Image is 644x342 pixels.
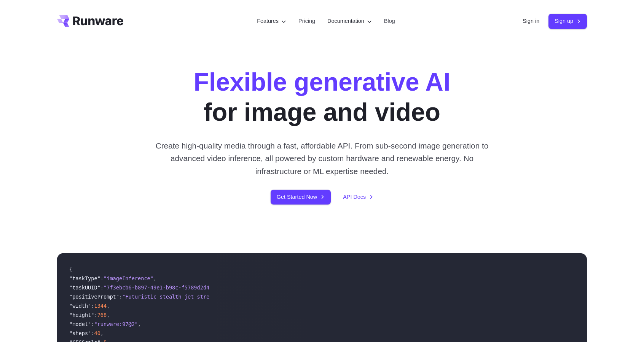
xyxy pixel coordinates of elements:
[69,266,72,272] span: {
[69,330,91,336] span: "steps"
[119,294,122,300] span: :
[104,275,153,281] span: "imageInference"
[122,294,406,300] span: "Futuristic stealth jet streaking through a neon-lit cityscape with glowing purple exhaust"
[194,68,450,96] strong: Flexible generative AI
[97,312,107,318] span: 768
[384,17,395,26] a: Blog
[94,312,97,318] span: :
[69,303,91,309] span: "width"
[69,321,91,327] span: "model"
[91,303,94,309] span: :
[153,139,492,177] p: Create high-quality media through a fast, affordable API. From sub-second image generation to adv...
[69,312,94,318] span: "height"
[100,284,104,291] span: :
[343,193,373,201] a: API Docs
[548,14,587,29] a: Sign up
[100,330,104,336] span: ,
[69,294,119,300] span: "positivePrompt"
[94,330,100,336] span: 40
[523,17,539,26] a: Sign in
[69,284,100,291] span: "taskUUID"
[138,321,141,327] span: ,
[91,330,94,336] span: :
[91,321,94,327] span: :
[100,275,104,281] span: :
[257,17,286,26] label: Features
[271,190,331,205] a: Get Started Now
[57,15,123,27] a: Go to /
[69,275,100,281] span: "taskType"
[298,17,315,26] a: Pricing
[153,275,156,281] span: ,
[194,67,450,127] h1: for image and video
[104,284,222,291] span: "7f3ebcb6-b897-49e1-b98c-f5789d2d40d7"
[107,312,110,318] span: ,
[107,303,110,309] span: ,
[94,303,107,309] span: 1344
[327,17,372,26] label: Documentation
[94,321,138,327] span: "runware:97@2"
